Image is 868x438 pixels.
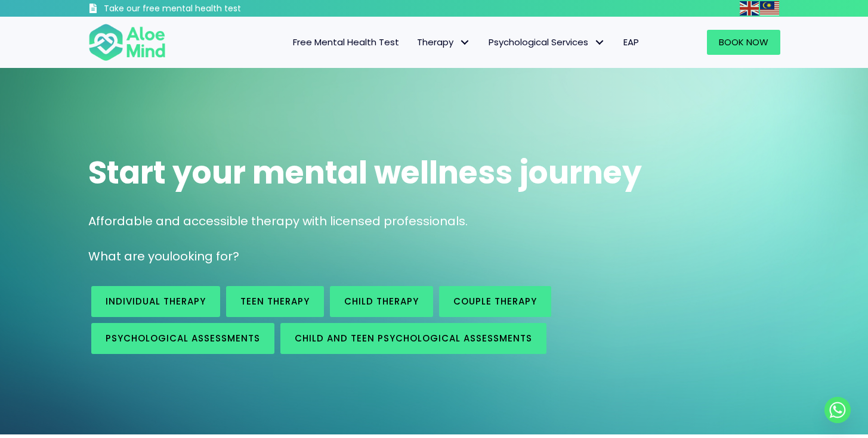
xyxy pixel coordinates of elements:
a: Individual therapy [91,286,220,317]
a: Free Mental Health Test [284,30,408,55]
span: Psychological assessments [106,332,260,344]
span: Child Therapy [344,295,419,307]
a: TherapyTherapy: submenu [408,30,480,55]
img: en [740,1,759,15]
a: Psychological ServicesPsychological Services: submenu [480,30,614,55]
span: EAP [623,36,639,48]
span: looking for? [169,248,239,265]
a: English [740,1,760,15]
span: Psychological Services [489,36,606,48]
span: Individual therapy [106,295,206,307]
span: Psychological Services: submenu [591,34,608,51]
span: Couple therapy [453,295,537,307]
span: Free Mental Health Test [293,36,399,48]
nav: Menu [181,30,648,55]
h3: Take our free mental health test [104,3,305,15]
p: Affordable and accessible therapy with licensed professionals. [88,213,780,230]
a: Couple therapy [439,286,551,317]
a: Take our free mental health test [88,3,305,17]
a: Psychological assessments [91,323,274,354]
img: Aloe mind Logo [88,23,166,62]
span: What are you [88,248,169,265]
a: Whatsapp [824,397,851,423]
a: Book Now [707,30,780,55]
span: Therapy [417,36,471,48]
a: Child and Teen Psychological assessments [280,323,546,354]
span: Book Now [719,36,768,48]
a: Child Therapy [330,286,433,317]
a: Teen Therapy [226,286,324,317]
span: Child and Teen Psychological assessments [295,332,532,344]
a: Malay [760,1,780,15]
span: Start your mental wellness journey [88,151,642,194]
img: ms [760,1,779,15]
span: Therapy: submenu [456,34,474,51]
span: Teen Therapy [240,295,310,307]
a: EAP [614,30,648,55]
